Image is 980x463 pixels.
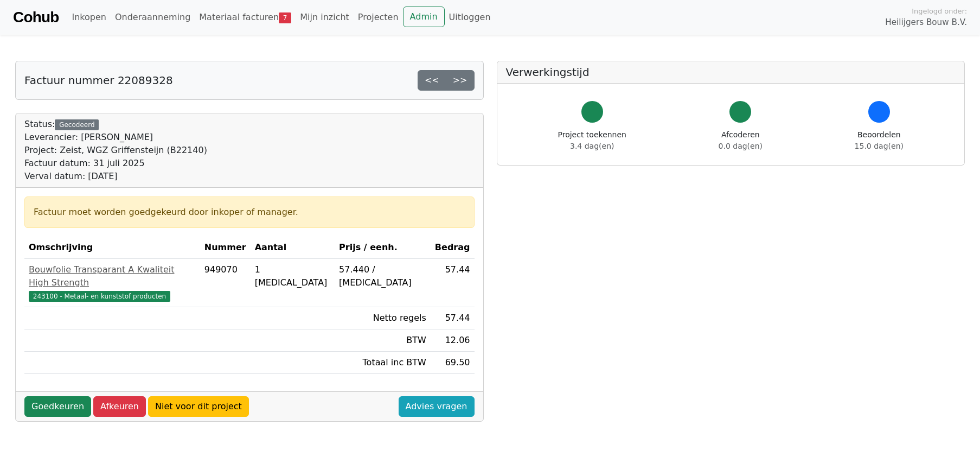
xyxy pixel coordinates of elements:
div: Factuur datum: 31 juli 2025 [24,157,207,170]
div: 57.440 / [MEDICAL_DATA] [339,263,426,289]
span: Heilijgers Bouw B.V. [885,16,967,29]
td: Netto regels [335,307,431,329]
a: Admin [403,7,445,27]
td: BTW [335,329,431,352]
a: Cohub [13,4,59,30]
td: 57.44 [431,307,475,329]
h5: Verwerkingstijd [506,66,956,79]
div: Project: Zeist, WGZ Griffensteijn (B22140) [24,144,207,157]
th: Prijs / eenh. [335,237,431,259]
a: Goedkeuren [24,396,91,417]
td: 69.50 [431,352,475,374]
th: Bedrag [431,237,475,259]
div: Gecodeerd [55,119,99,130]
a: >> [446,70,475,91]
div: Beoordelen [855,129,904,152]
td: 949070 [200,259,251,307]
div: Status: [24,118,207,183]
div: Bouwfolie Transparant A Kwaliteit High Strength [29,263,196,289]
span: Ingelogd onder: [912,6,967,16]
a: Projecten [354,7,403,28]
th: Nummer [200,237,251,259]
a: Materiaal facturen7 [195,7,296,28]
div: 1 [MEDICAL_DATA] [255,263,330,289]
th: Omschrijving [24,237,200,259]
div: Project toekennen [558,129,626,152]
h5: Factuur nummer 22089328 [24,74,173,87]
span: 15.0 dag(en) [855,142,904,150]
a: Afkeuren [93,396,146,417]
div: Verval datum: [DATE] [24,170,207,183]
div: Leverancier: [PERSON_NAME] [24,131,207,144]
span: 7 [279,12,291,23]
span: 243100 - Metaal- en kunststof producten [29,291,170,302]
a: Onderaanneming [111,7,195,28]
td: 57.44 [431,259,475,307]
div: Afcoderen [719,129,763,152]
a: Niet voor dit project [148,396,249,417]
span: 0.0 dag(en) [719,142,763,150]
a: Advies vragen [399,396,475,417]
a: << [418,70,446,91]
a: Bouwfolie Transparant A Kwaliteit High Strength243100 - Metaal- en kunststof producten [29,263,196,302]
a: Mijn inzicht [296,7,354,28]
td: Totaal inc BTW [335,352,431,374]
div: Factuur moet worden goedgekeurd door inkoper of manager. [34,206,465,219]
a: Uitloggen [445,7,495,28]
span: 3.4 dag(en) [570,142,614,150]
th: Aantal [251,237,335,259]
td: 12.06 [431,329,475,352]
a: Inkopen [67,7,110,28]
